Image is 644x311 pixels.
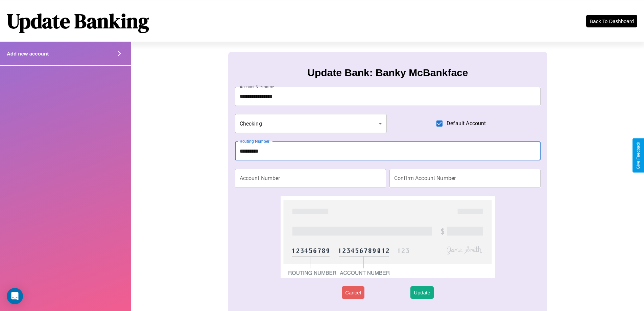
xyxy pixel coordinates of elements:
button: Back To Dashboard [586,15,637,27]
label: Routing Number [240,138,269,144]
h3: Update Bank: Banky McBankface [307,67,468,79]
div: Open Intercom Messenger [7,288,23,304]
button: Update [410,286,433,299]
h4: Add new account [7,51,49,57]
div: Give Feedback [636,142,641,169]
button: Cancel [342,286,364,299]
label: Account Nickname [240,84,274,90]
img: check [281,196,495,278]
div: Checking [235,114,387,133]
span: Default Account [447,119,486,128]
h1: Update Banking [7,7,149,35]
